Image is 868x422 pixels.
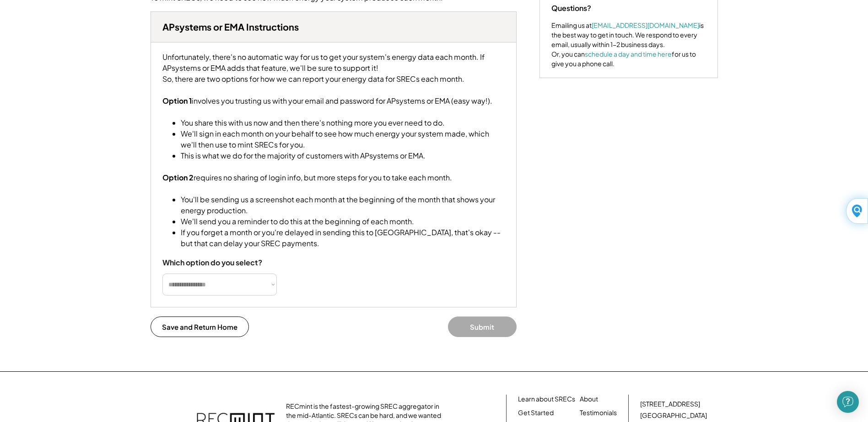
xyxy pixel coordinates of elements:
[181,194,505,216] li: You'll be sending us a screenshot each month at the beginning of the month that shows your energy...
[580,408,617,417] a: Testimonials
[162,52,505,249] div: Unfortunately, there's no automatic way for us to get your system's energy data each month. If AP...
[580,395,598,404] a: About
[162,96,192,105] strong: Option 1
[585,50,672,58] a: schedule a day and time here
[181,216,505,227] li: We'll send you a reminder to do this at the beginning of each month.
[640,400,700,409] div: [STREET_ADDRESS]
[551,21,706,69] div: Emailing us at is the best way to get in touch. We respond to every email, usually within 1-2 bus...
[162,173,194,182] strong: Option 2
[592,21,699,29] a: [EMAIL_ADDRESS][DOMAIN_NAME]
[518,408,554,417] a: Get Started
[448,316,517,337] button: Submit
[162,21,299,33] h3: APsystems or EMA Instructions
[181,227,505,249] li: If you forget a month or you're delayed in sending this to [GEOGRAPHIC_DATA], that's okay -- but ...
[837,391,859,413] div: Open Intercom Messenger
[551,3,591,14] div: Questions?
[181,117,505,128] li: You share this with us now and then there's nothing more you ever need to do.
[181,150,505,161] li: This is what we do for the majority of customers with APsystems or EMA.
[151,316,249,337] button: Save and Return Home
[640,411,707,420] div: [GEOGRAPHIC_DATA]
[181,128,505,150] li: We'll sign in each month on your behalf to see how much energy your system made, which we'll then...
[162,258,262,268] div: Which option do you select?
[518,395,575,404] a: Learn about SRECs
